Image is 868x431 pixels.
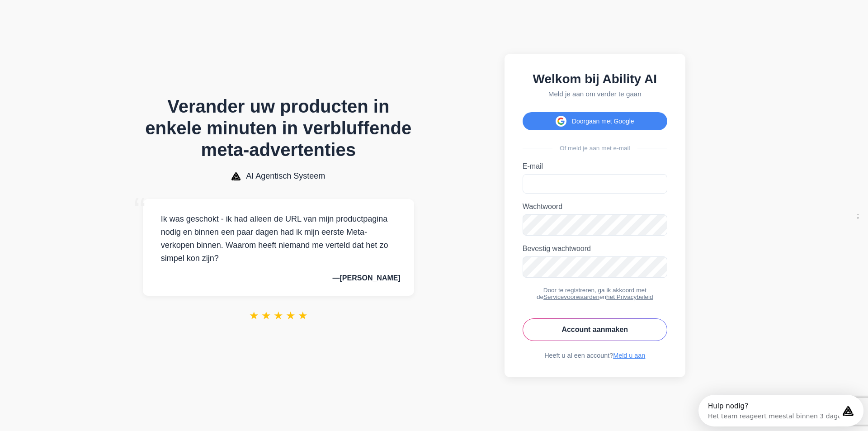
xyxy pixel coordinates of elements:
[274,309,283,322] font: ★
[698,395,863,426] iframe: Intercom live chat ontdekkingsstarter
[286,309,296,322] font: ★
[523,203,562,210] font: Wachtwoord
[134,190,146,231] font: “
[523,162,543,170] font: E-mail
[837,400,859,422] iframe: Intercom livechat
[4,4,174,28] div: Intercom Messenger openen
[298,309,308,322] font: ★
[548,90,642,98] font: Meld je aan om verder te gaan
[145,96,411,160] font: Verander uw producten in enkele minuten in verbluffende meta-advertenties
[246,171,325,180] font: AI Agentisch Systeem
[543,294,599,300] a: Servicevoorwaarden
[523,318,667,341] button: Account aanmaken
[537,287,646,300] font: Door te registreren, ga ik akkoord met de
[333,274,401,282] font: —[PERSON_NAME]
[544,352,613,359] font: Heeft u al een account?
[261,309,271,322] font: ★
[857,212,859,219] font: ;
[231,172,241,180] img: Logo van het AI Agentic System
[613,352,645,359] a: Meld u aan
[606,294,653,300] a: het Privacybeleid
[523,112,667,130] button: Doorgaan met Google
[533,72,657,86] font: Welkom bij Ability AI
[560,145,630,152] font: Of meld je aan met e-mail
[9,7,50,15] font: Hulp nodig?
[9,18,147,25] font: Het team reageert meestal binnen 3 dagen
[561,326,628,333] font: Account aanmaken
[599,294,606,300] font: en
[249,309,259,322] font: ★
[572,118,634,125] font: Doorgaan met Google
[161,214,388,262] font: Ik was geschokt - ik had alleen de URL van mijn productpagina nodig en binnen een paar dagen had ...
[523,245,591,252] font: Bevestig wachtwoord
